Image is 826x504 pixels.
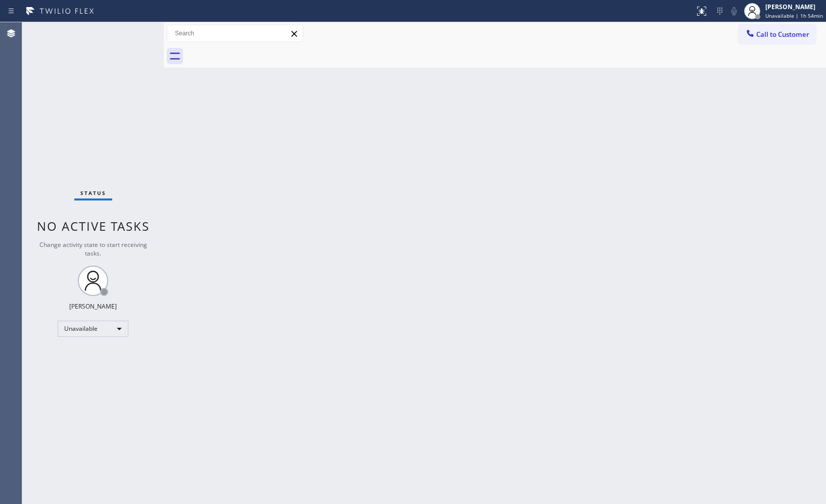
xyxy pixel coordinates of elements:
button: Mute [727,4,741,18]
span: Change activity state to start receiving tasks. [39,240,147,258]
div: [PERSON_NAME] [69,302,117,311]
span: Status [80,189,106,196]
span: Unavailable | 1h 54min [765,12,823,19]
span: Call to Customer [756,30,809,39]
div: Unavailable [58,321,128,337]
button: Call to Customer [739,25,816,44]
input: Search [167,25,303,41]
span: No active tasks [37,218,150,234]
div: [PERSON_NAME] [765,3,823,11]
